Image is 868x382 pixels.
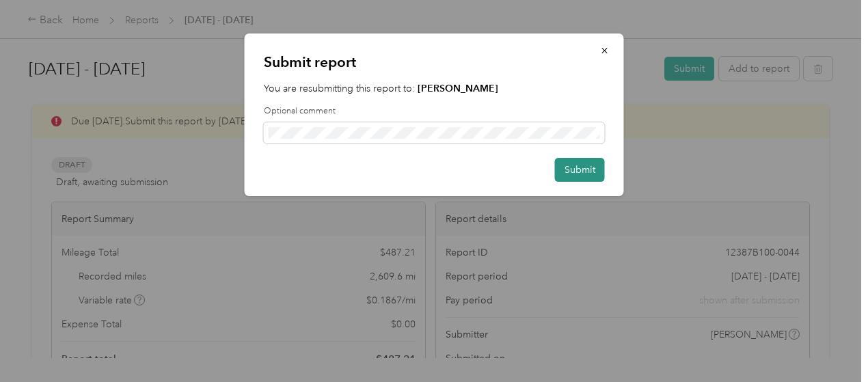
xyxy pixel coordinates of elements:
[791,305,868,382] iframe: Everlance-gr Chat Button Frame
[264,53,605,72] p: Submit report
[264,105,605,118] label: Optional comment
[418,83,498,94] strong: [PERSON_NAME]
[555,158,605,182] button: Submit
[264,81,605,96] p: You are resubmitting this report to:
